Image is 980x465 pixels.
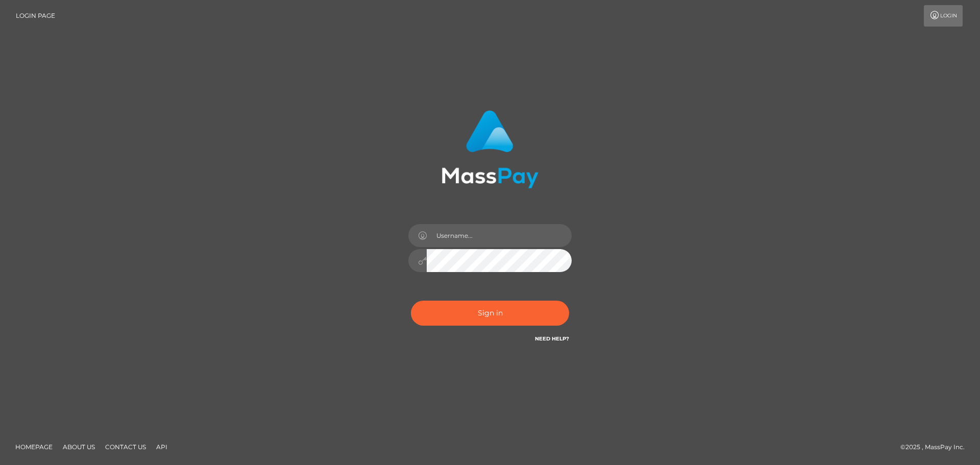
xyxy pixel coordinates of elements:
img: MassPay Login [442,110,538,188]
button: Sign in [411,301,569,326]
a: API [152,439,171,455]
a: Need Help? [535,335,569,342]
a: Login Page [16,5,55,27]
input: Username... [427,224,572,247]
a: Contact Us [101,439,150,455]
a: Login [924,5,963,27]
div: © 2025 , MassPay Inc. [900,442,972,453]
a: Homepage [11,439,57,455]
a: About Us [59,439,99,455]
